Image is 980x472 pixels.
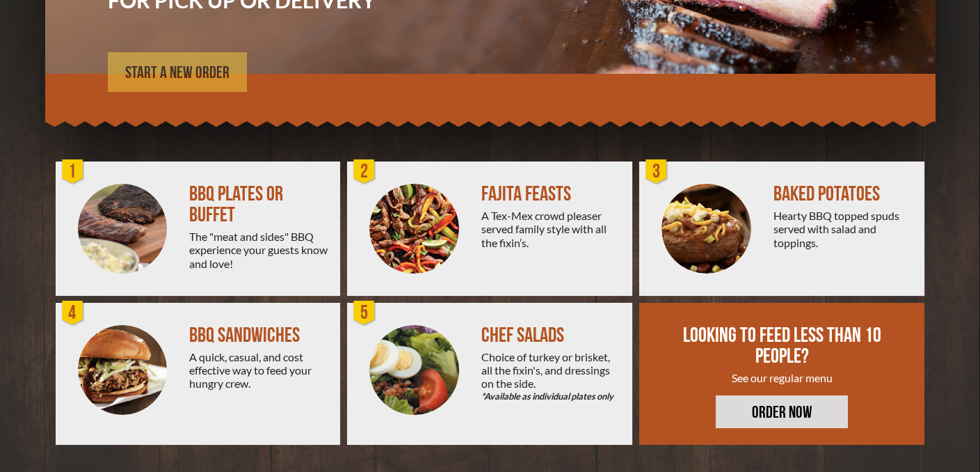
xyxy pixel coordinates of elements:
[351,299,378,327] div: 5
[481,390,621,403] em: *Available as individual plates only
[369,184,459,274] img: PEJ-Fajitas.png
[481,350,621,404] div: Choice of turkey or brisket, all the fixin's, and dressings on the side.
[716,395,848,428] a: ORDER NOW
[481,209,621,249] div: A Tex-Mex crowd pleaser served family style with all the fixin’s.
[643,158,670,186] div: 3
[125,65,230,81] span: START A NEW ORDER
[351,158,378,186] div: 2
[681,325,884,367] div: LOOKING TO FEED LESS THAN 10 PEOPLE?
[59,158,87,186] div: 1
[189,350,329,391] div: A quick, casual, and cost effective way to feed your hungry crew.
[108,52,247,92] a: START A NEW ORDER
[189,325,329,346] div: BBQ SANDWICHES
[661,184,751,274] img: PEJ-Baked-Potato.png
[78,184,168,274] img: PEJ-BBQ-Buffet.png
[681,371,884,384] div: See our regular menu
[369,325,459,415] img: Salad-Circle.png
[773,209,913,249] div: Hearty BBQ topped spuds served with salad and toppings.
[189,184,329,226] div: BBQ PLATES OR BUFFET
[78,325,168,415] img: PEJ-BBQ-Sandwich.png
[481,325,621,346] div: CHEF SALADS
[773,184,913,205] div: BAKED POTATOES
[481,184,621,205] div: FAJITA FEASTS
[59,299,87,327] div: 4
[189,230,329,270] div: The "meat and sides" BBQ experience your guests know and love!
